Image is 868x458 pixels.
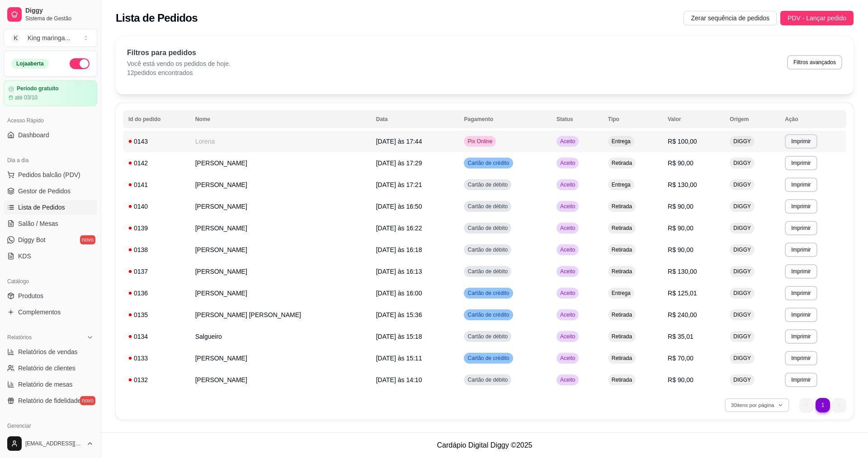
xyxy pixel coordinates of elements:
button: Imprimir [785,221,817,235]
span: Aceito [558,246,577,253]
span: Salão / Mesas [18,219,58,228]
span: Diggy [25,7,94,15]
span: KDS [18,252,31,261]
span: Cartão de débito [466,181,509,188]
span: Cartão de débito [466,246,509,253]
span: Zerar sequência de pedidos [691,13,769,23]
button: Alterar Status [70,58,90,69]
article: Período gratuito [17,85,59,92]
span: R$ 90,00 [668,159,693,167]
span: Aceito [558,224,577,232]
span: [DATE] às 16:18 [376,246,422,253]
span: Cartão de débito [466,376,509,383]
span: Relatório de mesas [18,380,73,389]
div: 0133 [128,354,184,363]
p: Você está vendo os pedidos de hoje. [127,59,231,68]
td: [PERSON_NAME] [190,239,371,261]
span: [DATE] às 17:44 [376,138,422,145]
span: DIGGY [731,311,753,318]
span: R$ 90,00 [668,246,693,253]
span: Cartão de débito [466,268,509,275]
th: Origem [724,110,779,128]
span: R$ 240,00 [668,311,697,318]
article: até 03/10 [15,94,38,101]
button: Imprimir [785,134,817,149]
div: 0134 [128,332,184,341]
span: R$ 90,00 [668,376,693,383]
span: Relatórios de vendas [18,347,78,356]
span: Retirada [610,268,634,275]
button: Imprimir [785,264,817,279]
span: K [11,33,20,42]
td: [PERSON_NAME] [190,196,371,217]
span: Retirada [610,333,634,340]
span: Entrega [610,181,632,188]
button: Imprimir [785,156,817,170]
span: Relatório de clientes [18,364,75,373]
span: R$ 125,01 [668,290,697,297]
th: Id do pedido [123,110,190,128]
span: [DATE] às 15:11 [376,355,422,362]
th: Data [371,110,459,128]
span: Sistema de Gestão [25,15,94,22]
div: 0138 [128,245,184,254]
span: Pedidos balcão (PDV) [18,170,80,179]
button: Imprimir [785,199,817,214]
span: Relatório de fidelidade [18,396,81,405]
span: DIGGY [731,181,753,188]
span: Entrega [610,138,632,145]
span: PDV - Lançar pedido [788,13,846,23]
span: [DATE] às 15:18 [376,333,422,340]
td: [PERSON_NAME] [190,261,371,282]
span: Retirada [610,355,634,362]
footer: Cardápio Digital Diggy © 2025 [101,432,868,458]
span: Pix Online [466,138,494,145]
span: [DATE] às 16:00 [376,290,422,297]
span: [EMAIL_ADDRESS][DOMAIN_NAME] [25,440,83,447]
span: Retirada [610,224,634,232]
span: [DATE] às 14:10 [376,376,422,383]
span: Cartão de crédito [466,290,511,297]
span: Aceito [558,290,577,297]
span: Produtos [18,291,43,300]
span: Entrega [610,290,632,297]
span: R$ 100,00 [668,138,697,145]
p: Filtros para pedidos [127,47,231,58]
span: Aceito [558,333,577,340]
span: DIGGY [731,246,753,253]
span: Retirada [610,311,634,318]
span: R$ 35,01 [668,333,693,340]
span: Aceito [558,355,577,362]
span: Cartão de crédito [466,159,511,167]
span: Retirada [610,203,634,210]
div: 0132 [128,375,184,384]
span: DIGGY [731,159,753,167]
div: Acesso Rápido [4,113,97,128]
span: Aceito [558,181,577,188]
td: [PERSON_NAME] [190,152,371,174]
td: Lorena [190,131,371,152]
span: Cartão de crédito [466,311,511,318]
span: [DATE] às 17:29 [376,159,422,167]
div: 0142 [128,159,184,168]
span: Cartão de débito [466,203,509,210]
td: [PERSON_NAME] [190,174,371,196]
td: [PERSON_NAME] [190,282,371,304]
span: Cartão de débito [466,333,509,340]
div: 0136 [128,289,184,298]
span: R$ 90,00 [668,203,693,210]
span: Retirada [610,159,634,167]
div: Catálogo [4,274,97,289]
button: Imprimir [785,308,817,322]
div: Dia a dia [4,153,97,168]
div: Gerenciar [4,419,97,433]
span: Dashboard [18,131,49,140]
div: 0137 [128,267,184,276]
span: Cartão de crédito [466,355,511,362]
th: Nome [190,110,371,128]
span: Cartão de débito [466,224,509,232]
span: Aceito [558,376,577,383]
span: DIGGY [731,203,753,210]
span: DIGGY [731,268,753,275]
button: Select a team [4,29,97,47]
